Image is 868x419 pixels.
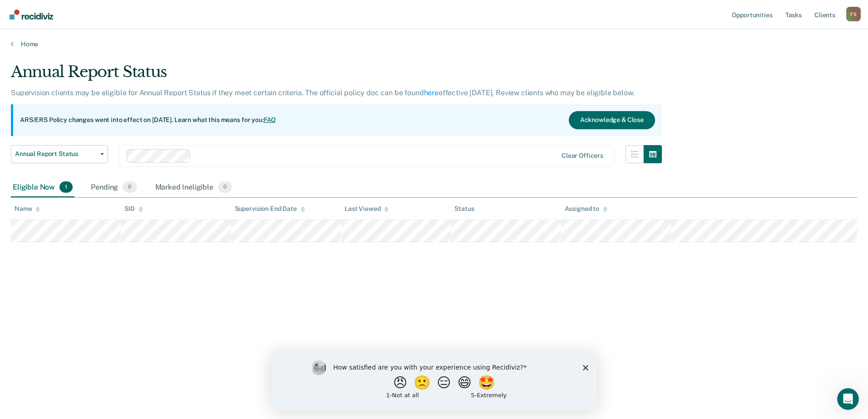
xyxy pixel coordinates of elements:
[345,205,389,213] div: Last Viewed
[271,351,597,410] iframe: Survey by Kim from Recidiviz
[153,178,234,198] div: Marked Ineligible0
[59,181,73,193] span: 1
[11,145,108,163] button: Annual Report Status
[565,205,607,213] div: Assigned to
[454,205,474,213] div: Status
[846,7,861,21] button: Profile dropdown button
[846,7,861,21] div: F S
[20,116,276,125] p: ARS/ERS Policy changes went into effect on [DATE]. Learn what this means for you:
[11,88,634,97] p: Supervision clients may be eligible for Annual Report Status if they meet certain criteria. The o...
[11,40,857,48] a: Home
[123,181,137,193] span: 0
[15,205,40,213] div: Name
[235,205,305,213] div: Supervision End Date
[264,116,276,123] a: FAQ
[569,111,655,129] button: Acknowledge & Close
[424,88,439,97] a: here
[10,10,53,19] img: Recidiviz
[218,181,232,193] span: 0
[15,150,97,158] span: Annual Report Status
[837,388,859,410] iframe: Intercom live chat
[89,178,138,198] div: Pending0
[11,178,74,198] div: Eligible Now1
[11,63,662,88] div: Annual Report Status
[124,205,143,213] div: SID
[562,152,603,160] div: Clear officers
